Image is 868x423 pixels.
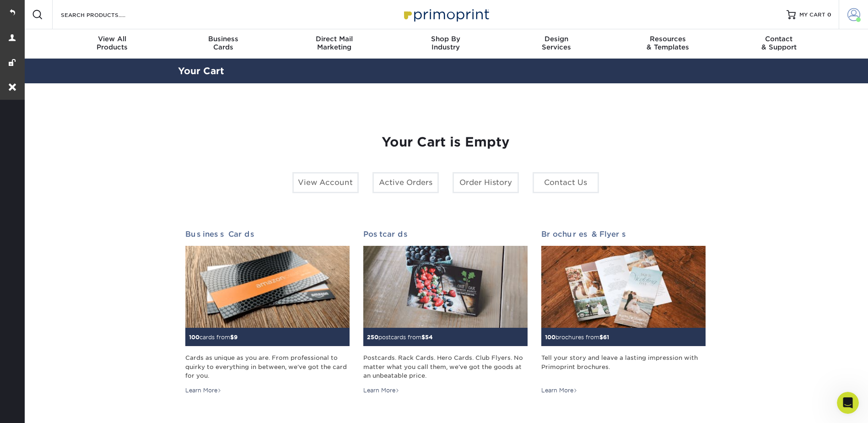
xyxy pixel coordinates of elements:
[57,35,168,51] div: Products
[279,35,390,43] span: Direct Mail
[533,172,599,193] a: Contact Us
[541,353,706,380] div: Tell your story and leave a lasting impression with Primoprint brochures.
[612,29,723,59] a: Resources& Templates
[185,246,350,328] img: Business Cards
[57,29,168,59] a: View AllProducts
[827,11,831,18] span: 0
[545,334,609,341] small: brochures from
[185,353,350,380] div: Cards as unique as you are. From professional to quirky to everything in between, we've got the c...
[367,334,378,341] span: 250
[501,29,612,59] a: DesignServices
[185,386,221,395] div: Learn More
[2,395,78,420] iframe: Google Customer Reviews
[541,230,706,239] h2: Brochures & Flyers
[60,9,149,20] input: SEARCH PRODUCTS.....
[363,246,528,328] img: Postcards
[279,35,390,51] div: Marketing
[421,334,425,341] span: $
[837,392,859,414] iframe: Intercom live chat
[541,246,706,328] img: Brochures & Flyers
[541,230,706,395] a: Brochures & Flyers 100brochures from$61 Tell your story and leave a lasting impression with Primo...
[230,334,234,341] span: $
[723,35,835,43] span: Contact
[185,230,350,239] h2: Business Cards
[189,334,199,341] span: 100
[453,172,519,193] a: Order History
[367,334,433,341] small: postcards from
[57,35,168,43] span: View All
[167,35,279,51] div: Cards
[425,334,433,341] span: 54
[723,29,835,59] a: Contact& Support
[372,172,439,193] a: Active Orders
[390,35,501,43] span: Shop By
[612,35,723,51] div: & Templates
[363,353,528,380] div: Postcards. Rack Cards. Hero Cards. Club Flyers. No matter what you call them, we've got the goods...
[234,334,237,341] span: 9
[363,230,528,239] h2: Postcards
[185,135,706,150] h1: Your Cart is Empty
[545,334,555,341] span: 100
[723,35,835,51] div: & Support
[167,35,279,43] span: Business
[599,334,603,341] span: $
[400,5,491,24] img: Primoprint
[167,29,279,59] a: BusinessCards
[541,386,577,395] div: Learn More
[363,386,399,395] div: Learn More
[279,29,390,59] a: Direct MailMarketing
[390,29,501,59] a: Shop ByIndustry
[185,230,350,395] a: Business Cards 100cards from$9 Cards as unique as you are. From professional to quirky to everyth...
[189,334,237,341] small: cards from
[799,11,825,19] span: MY CART
[603,334,609,341] span: 61
[390,35,501,51] div: Industry
[501,35,612,43] span: Design
[292,172,359,193] a: View Account
[178,65,224,76] a: Your Cart
[501,35,612,51] div: Services
[612,35,723,43] span: Resources
[363,230,528,395] a: Postcards 250postcards from$54 Postcards. Rack Cards. Hero Cards. Club Flyers. No matter what you...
